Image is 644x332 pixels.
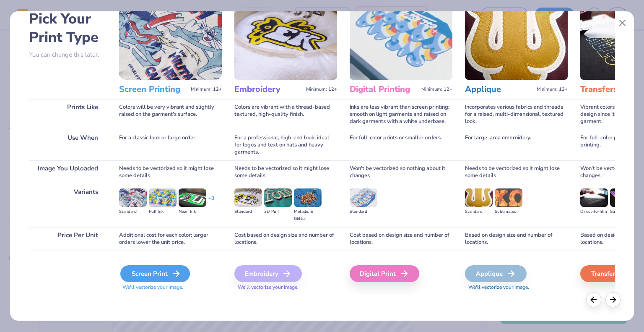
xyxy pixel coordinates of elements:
div: Price Per Unit [29,227,106,251]
img: Standard [119,188,147,207]
div: Standard [465,208,493,215]
div: + 3 [208,195,214,209]
div: Incorporates various fabrics and threads for a raised, multi-dimensional, textured look. [465,99,568,130]
div: Embroidery [234,265,302,282]
div: Standard [119,208,147,215]
span: Minimum: 12+ [191,86,222,92]
h3: Digital Printing [350,84,418,95]
img: Puff Ink [149,188,177,207]
div: Prints Like [29,99,106,130]
button: Close [615,15,631,31]
div: Cost based on design size and number of locations. [234,227,337,251]
div: Cost based on design size and number of locations. [350,227,452,251]
div: For full-color prints or smaller orders. [350,130,452,160]
div: Inks are less vibrant than screen printing; smooth on light garments and raised on dark garments ... [350,99,452,130]
div: Sublimated [495,208,522,215]
div: Screen Print [120,265,190,282]
div: Standard [350,208,377,215]
div: Image You Uploaded [29,160,106,184]
div: Metallic & Glitter [294,208,322,222]
div: Needs to be vectorized so it might lose some details [234,160,337,184]
div: Colors are vibrant with a thread-based textured, high-quality finish. [234,99,337,130]
div: Variants [29,184,106,227]
div: Additional cost for each color; larger orders lower the unit price. [119,227,222,251]
div: Applique [465,265,527,282]
img: Neon Ink [179,188,206,207]
img: Standard [234,188,262,207]
h2: Pick Your Print Type [29,10,106,47]
div: Direct-to-film [580,208,608,215]
span: Minimum: 12+ [537,86,568,92]
div: For large-area embroidery. [465,130,568,160]
div: Needs to be vectorized so it might lose some details [465,160,568,184]
img: Sublimated [495,188,522,207]
div: Based on design size and number of locations. [465,227,568,251]
span: We'll vectorize your image. [234,284,337,291]
div: 3D Puff [264,208,292,215]
h3: Screen Printing [119,84,187,95]
img: Standard [350,188,377,207]
h3: Applique [465,84,533,95]
div: Standard [234,208,262,215]
p: You can change this later. [29,51,106,58]
span: Minimum: 12+ [306,86,337,92]
div: Digital Print [350,265,419,282]
div: Neon Ink [179,208,206,215]
h3: Embroidery [234,84,303,95]
img: Direct-to-film [580,188,608,207]
span: We'll vectorize your image. [119,284,222,291]
div: Supacolor [610,208,638,215]
div: Won't be vectorized so nothing about it changes [350,160,452,184]
span: We'll vectorize your image. [465,284,568,291]
img: Supacolor [610,188,638,207]
div: For a classic look or large order. [119,130,222,160]
img: Metallic & Glitter [294,188,322,207]
div: Transfers [580,265,642,282]
div: Use When [29,130,106,160]
div: Needs to be vectorized so it might lose some details [119,160,222,184]
div: Colors will be very vibrant and slightly raised on the garment's surface. [119,99,222,130]
div: Puff Ink [149,208,177,215]
div: For a professional, high-end look; ideal for logos and text on hats and heavy garments. [234,130,337,160]
span: Minimum: 12+ [421,86,452,92]
img: Standard [465,188,493,207]
img: 3D Puff [264,188,292,207]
